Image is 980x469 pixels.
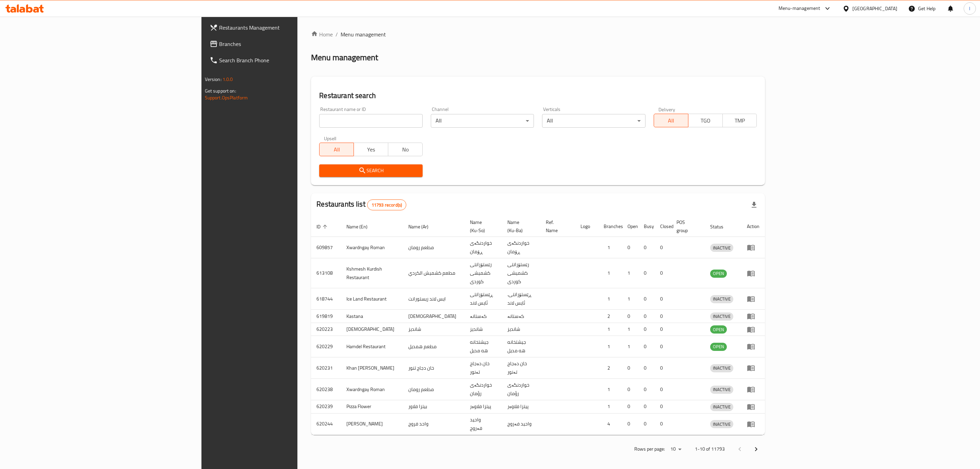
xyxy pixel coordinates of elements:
[319,164,423,177] button: Search
[341,357,403,379] td: Khan [PERSON_NAME]
[747,385,759,393] div: Menu
[391,145,420,155] span: No
[311,30,765,38] nav: breadcrumb
[710,270,727,278] div: OPEN
[341,400,403,414] td: Pizza Flower
[324,136,337,141] label: Upsell
[431,114,534,128] div: All
[464,258,502,288] td: رێستۆرانتی کشمیشى كوردى
[464,237,502,258] td: خواردنگەی ڕۆمان
[403,237,464,258] td: مطعم رومان
[710,326,727,334] span: OPEN
[341,237,403,258] td: Xwardngay Roman
[710,244,733,252] div: INACTIVE
[710,295,733,303] div: INACTIVE
[403,379,464,400] td: مطعم رومان
[655,323,671,336] td: 0
[741,216,765,237] th: Action
[346,223,376,231] span: Name (En)
[655,336,671,357] td: 0
[341,288,403,310] td: Ice Land Restaurant
[748,441,764,457] button: Next page
[319,91,757,101] h2: Restaurant search
[403,336,464,357] td: مطعم همديل
[622,323,638,336] td: 1
[502,288,540,310] td: .ڕێستۆرانتی ئایس لاند
[638,323,655,336] td: 0
[622,336,638,357] td: 1
[622,237,638,258] td: 0
[403,288,464,310] td: ايس لاند ريستورانت
[319,143,354,156] button: All
[638,258,655,288] td: 0
[710,403,733,411] span: INACTIVE
[341,310,403,323] td: Kastana
[502,310,540,323] td: کەستانە
[747,243,759,252] div: Menu
[657,116,686,126] span: All
[710,270,727,277] span: OPEN
[655,310,671,323] td: 0
[367,199,406,210] div: Total records count
[622,258,638,288] td: 1
[403,323,464,336] td: شانديز
[464,379,502,400] td: خواردنگەی رؤمان
[598,323,622,336] td: 1
[502,323,540,336] td: شانديز
[598,336,622,357] td: 1
[638,400,655,414] td: 0
[710,312,733,320] span: INACTIVE
[658,107,675,112] label: Delivery
[403,310,464,323] td: [DEMOGRAPHIC_DATA]
[219,23,360,32] span: Restaurants Management
[654,114,688,127] button: All
[598,237,622,258] td: 1
[655,379,671,400] td: 0
[403,413,464,435] td: واحد فروج
[747,295,759,303] div: Menu
[598,310,622,323] td: 2
[747,403,759,411] div: Menu
[205,75,222,84] span: Version:
[341,323,403,336] td: [DEMOGRAPHIC_DATA]
[502,258,540,288] td: رێستۆرانتی کشمیشى كوردى
[223,75,233,84] span: 1.0.0
[691,116,720,126] span: TGO
[655,413,671,435] td: 0
[622,288,638,310] td: 1
[205,86,236,95] span: Get support on:
[747,269,759,277] div: Menu
[598,258,622,288] td: 1
[464,323,502,336] td: شانديز
[722,114,757,127] button: TMP
[341,336,403,357] td: Hamdel Restaurant
[502,400,540,414] td: پیتزا فلاوەر
[622,357,638,379] td: 0
[655,357,671,379] td: 0
[695,445,725,453] p: 1-10 of 11793
[341,379,403,400] td: Xwardngay Roman
[710,420,733,428] span: INACTIVE
[403,258,464,288] td: مطعم كشميش الكردي
[710,223,732,231] span: Status
[710,343,727,351] span: OPEN
[638,310,655,323] td: 0
[502,357,540,379] td: خان دەجاج تەنور
[464,400,502,414] td: پیتزا فلاوەر
[598,400,622,414] td: 1
[204,52,365,68] a: Search Branch Phone
[622,413,638,435] td: 0
[403,400,464,414] td: بيتزا فلاور
[638,413,655,435] td: 0
[747,420,759,428] div: Menu
[341,258,403,288] td: Kshmesh Kurdish Restaurant
[710,244,733,252] span: INACTIVE
[598,216,622,237] th: Branches
[598,288,622,310] td: 1
[502,413,540,435] td: واحید فەروج
[598,379,622,400] td: 1
[852,5,897,12] div: [GEOGRAPHIC_DATA]
[598,357,622,379] td: 2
